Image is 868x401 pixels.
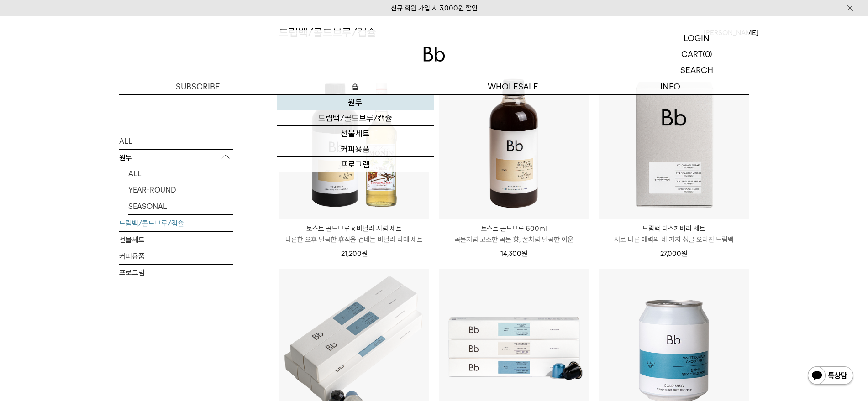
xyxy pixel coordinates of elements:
[644,46,749,62] a: CART (0)
[277,95,434,110] a: 원두
[500,250,527,258] span: 14,300
[128,182,233,198] a: YEAR-ROUND
[684,30,710,46] p: LOGIN
[119,248,233,264] a: 커피용품
[279,223,429,245] a: 토스트 콜드브루 x 바닐라 시럽 세트 나른한 오후 달콤한 휴식을 건네는 바닐라 라떼 세트
[341,250,368,258] span: 21,200
[277,141,434,157] a: 커피용품
[599,223,749,234] p: 드립백 디스커버리 세트
[128,165,233,181] a: ALL
[277,78,434,94] a: 숍
[119,264,233,280] a: 프로그램
[599,234,749,245] p: 서로 다른 매력의 네 가지 싱글 오리진 드립백
[279,223,429,234] p: 토스트 콜드브루 x 바닐라 시럽 세트
[439,223,589,245] a: 토스트 콜드브루 500ml 곡물처럼 고소한 곡물 향, 꿀처럼 달콤한 여운
[434,78,592,94] p: WHOLESALE
[703,46,712,62] p: (0)
[362,250,368,258] span: 원
[521,250,527,258] span: 원
[277,126,434,141] a: 선물세트
[681,250,687,258] span: 원
[277,157,434,172] a: 프로그램
[119,215,233,231] a: 드립백/콜드브루/캡슐
[423,47,445,62] img: 로고
[599,223,749,245] a: 드립백 디스커버리 세트 서로 다른 매력의 네 가지 싱글 오리진 드립백
[128,198,233,214] a: SEASONAL
[119,149,233,166] p: 원두
[279,234,429,245] p: 나른한 오후 달콤한 휴식을 건네는 바닐라 라떼 세트
[439,223,589,234] p: 토스트 콜드브루 500ml
[807,365,854,387] img: 카카오톡 채널 1:1 채팅 버튼
[681,46,703,62] p: CART
[439,69,589,219] img: 토스트 콜드브루 500ml
[277,110,434,126] a: 드립백/콜드브루/캡슐
[391,4,478,12] a: 신규 회원 가입 시 3,000원 할인
[119,133,233,149] a: ALL
[592,78,749,94] p: INFO
[680,62,713,78] p: SEARCH
[119,78,277,94] a: SUBSCRIBE
[660,250,687,258] span: 27,000
[439,234,589,245] p: 곡물처럼 고소한 곡물 향, 꿀처럼 달콤한 여운
[119,231,233,247] a: 선물세트
[644,30,749,46] a: LOGIN
[599,69,749,219] img: 드립백 디스커버리 세트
